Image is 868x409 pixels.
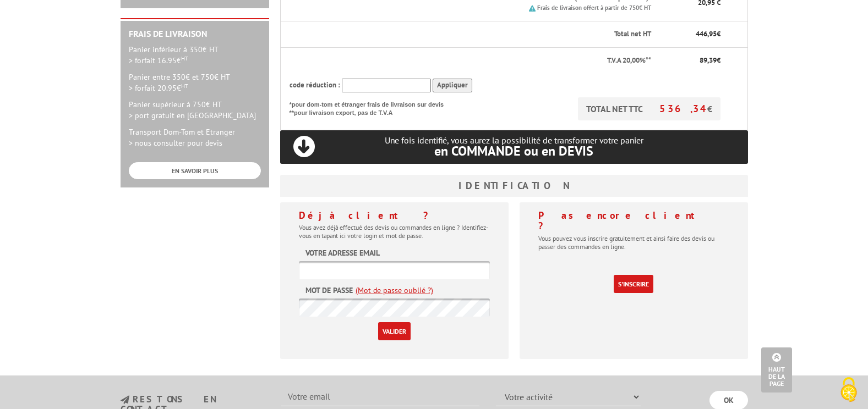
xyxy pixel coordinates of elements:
[614,275,653,293] a: S'inscrire
[280,135,748,158] p: Une fois identifié, vous aurez la possibilité de transformer votre panier
[129,56,188,65] span: > forfait 16.95€
[538,234,729,251] p: Vous pouvez vous inscrire gratuitement et ainsi faire des devis ou passer des commandes en ligne.
[181,54,188,62] sup: HT
[696,29,717,38] span: 446,95
[661,56,720,66] p: €
[129,162,261,179] a: EN SAVOIR PLUS
[835,376,862,404] img: Cookies (fenêtre modale)
[129,126,261,148] p: Transport Dom-Tom et Etranger
[305,247,380,258] label: Votre adresse email
[129,83,188,93] span: > forfait 20.95€
[659,102,707,115] span: 536,34
[281,388,479,406] input: Votre email
[433,79,472,92] input: Appliquer
[529,5,536,12] img: picto.png
[578,97,720,120] p: TOTAL NET TTC €
[378,322,411,340] input: Valider
[299,210,490,221] h4: Déjà client ?
[537,4,651,12] small: Frais de livraison offert à partir de 750€ HT
[661,29,720,40] p: €
[129,138,222,148] span: > nous consulter pour devis
[290,29,652,40] p: Total net HT
[129,110,256,120] span: > port gratuit en [GEOGRAPHIC_DATA]
[181,82,188,90] sup: HT
[280,175,748,197] h3: Identification
[129,99,261,121] p: Panier supérieur à 750€ HT
[290,97,455,118] p: *pour dom-tom et étranger frais de livraison sur devis **pour livraison export, pas de T.V.A
[129,71,261,93] p: Panier entre 350€ et 750€ HT
[356,285,433,296] a: (Mot de passe oublié ?)
[305,285,353,296] label: Mot de passe
[538,210,729,232] h4: Pas encore client ?
[299,223,490,240] p: Vous avez déjà effectué des devis ou commandes en ligne ? Identifiez-vous en tapant ici votre log...
[700,56,717,65] span: 89,39
[761,347,792,393] a: Haut de la page
[129,44,261,66] p: Panier inférieur à 350€ HT
[290,56,652,66] p: T.V.A 20,00%**
[129,29,261,39] h2: Frais de Livraison
[829,372,868,409] button: Cookies (fenêtre modale)
[121,395,129,405] img: newsletter.jpg
[434,142,593,159] span: en COMMANDE ou en DEVIS
[290,80,340,90] span: code réduction :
